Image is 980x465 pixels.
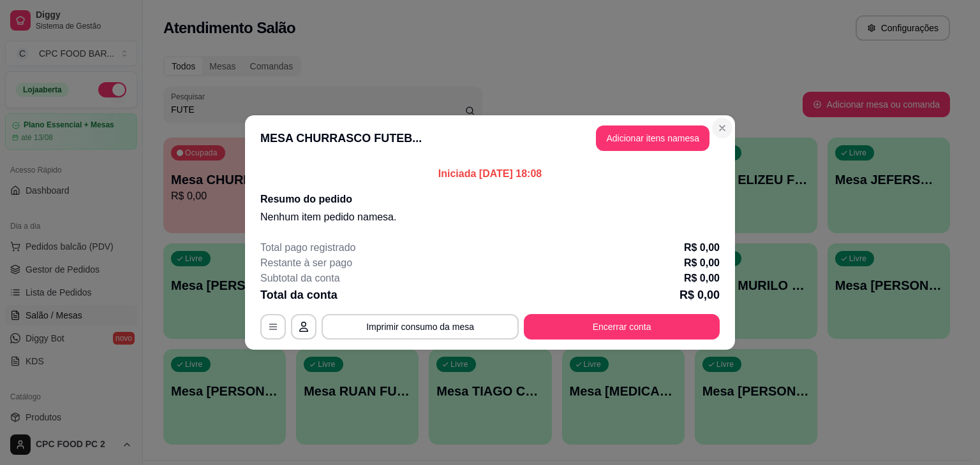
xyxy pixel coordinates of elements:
button: Encerrar conta [524,314,720,340]
p: R$ 0,00 [679,286,720,304]
p: Nenhum item pedido na mesa . [260,210,720,225]
button: Imprimir consumo da mesa [322,314,519,340]
h2: Resumo do pedido [260,192,720,207]
button: Adicionar itens namesa [596,125,709,151]
p: Subtotal da conta [260,271,340,286]
p: Restante à ser pago [260,255,352,271]
button: Close [712,118,732,138]
p: R$ 0,00 [684,271,720,286]
p: R$ 0,00 [684,255,720,271]
p: R$ 0,00 [684,240,720,255]
header: MESA CHURRASCO FUTEB... [245,115,735,161]
p: Total da conta [260,286,338,304]
p: Iniciada [DATE] 18:08 [260,166,720,182]
p: Total pago registrado [260,240,355,255]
